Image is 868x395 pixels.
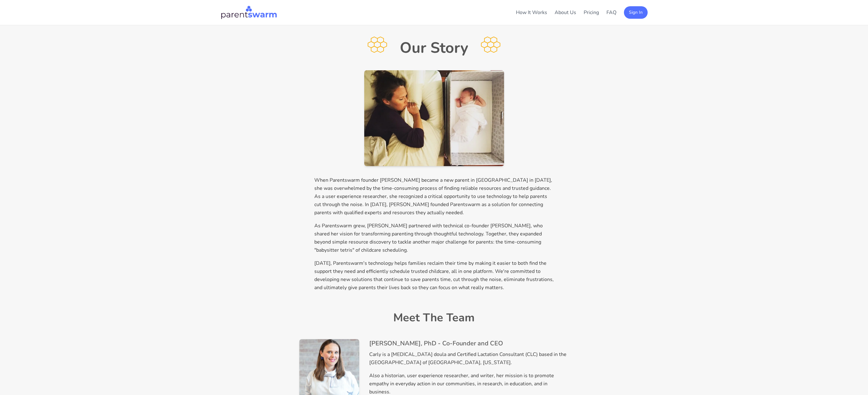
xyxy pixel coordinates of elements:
button: Sign In [624,6,648,19]
a: FAQ [606,9,616,16]
img: Parentswarm Logo [221,5,277,20]
a: About Us [555,9,576,16]
a: Pricing [584,9,599,16]
h2: Meet The Team [299,312,569,324]
h3: [PERSON_NAME], PhD - Co-Founder and CEO [369,339,569,348]
a: How It Works [516,9,547,16]
p: Carly is a [MEDICAL_DATA] doula and Certified Lactation Consultant (CLC) based in the [GEOGRAPHIC... [369,350,569,367]
p: When Parentswarm founder [PERSON_NAME] became a new parent in [GEOGRAPHIC_DATA] in [DATE], she wa... [314,176,554,217]
p: [DATE], Parentswarm's technology helps families reclaim their time by making it easier to both fi... [314,259,554,292]
h1: Our Story [400,40,468,55]
img: Parent and baby sleeping peacefully [364,70,504,166]
a: Sign In [624,9,648,16]
p: As Parentswarm grew, [PERSON_NAME] partnered with technical co-founder [PERSON_NAME], who shared ... [314,222,554,254]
